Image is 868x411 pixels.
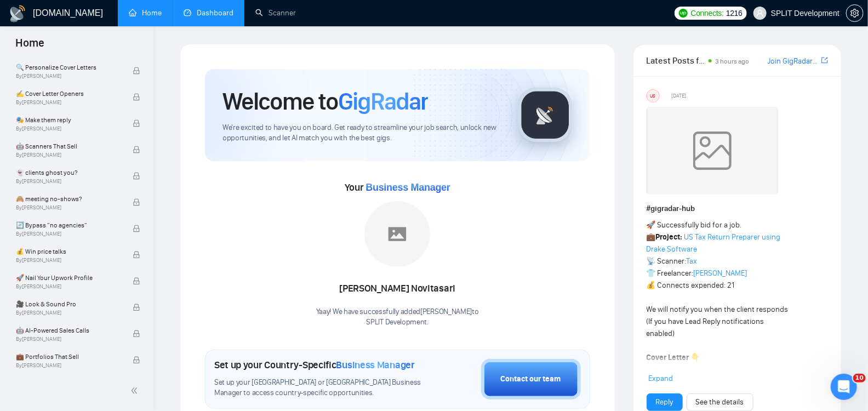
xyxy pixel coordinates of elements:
span: By [PERSON_NAME] [16,362,121,369]
span: By [PERSON_NAME] [16,99,121,106]
strong: Project: [656,232,683,242]
span: lock [133,198,140,206]
span: lock [133,225,140,232]
span: lock [133,67,140,75]
span: Home [7,35,53,58]
button: setting [846,4,864,22]
span: By [PERSON_NAME] [16,125,121,132]
h1: Welcome to [222,87,428,116]
span: setting [847,9,863,18]
span: lock [133,146,140,153]
img: logo [9,5,26,22]
div: Yaay! We have successfully added [PERSON_NAME] to [316,307,479,328]
span: We're excited to have you on board. Get ready to streamline your job search, unlock new opportuni... [222,123,500,144]
a: dashboardDashboard [184,8,233,18]
span: lock [133,330,140,338]
span: 💼 Portfolios That Sell [16,351,121,362]
span: By [PERSON_NAME] [16,231,121,237]
span: 3 hours ago [715,58,749,65]
span: 🎭 Make them reply [16,115,121,125]
span: 💰 Win price talks [16,246,121,257]
p: SPLIT Development . [316,317,479,328]
span: GigRadar [338,87,428,116]
span: Your [345,181,450,193]
span: By [PERSON_NAME] [16,257,121,264]
a: Join GigRadar Slack Community [768,55,819,67]
div: US [647,90,659,102]
span: By [PERSON_NAME] [16,204,121,211]
span: 1216 [726,7,743,19]
a: See the details [696,396,744,408]
span: Set up your [GEOGRAPHIC_DATA] or [GEOGRAPHIC_DATA] Business Manager to access country-specific op... [214,378,426,398]
span: 🤖 AI-Powered Sales Calls [16,325,121,336]
a: [PERSON_NAME] [694,269,747,278]
span: By [PERSON_NAME] [16,310,121,316]
div: [PERSON_NAME] Novitasari [316,279,479,298]
img: weqQh+iSagEgQAAAABJRU5ErkJggg== [647,107,778,195]
span: 🙈 meeting no-shows? [16,193,121,204]
span: 🔍 Personalize Cover Letters [16,62,121,73]
span: By [PERSON_NAME] [16,152,121,158]
button: Contact our team [481,359,581,399]
span: Business Manager [366,182,450,193]
a: export [821,55,828,66]
span: export [821,56,828,65]
span: By [PERSON_NAME] [16,336,121,342]
span: 🎥 Look & Sound Pro [16,299,121,310]
span: 🔄 Bypass “no agencies” [16,220,121,231]
a: Tax [687,256,698,266]
span: user [756,9,764,17]
span: lock [133,93,140,101]
span: Business Manager [336,359,415,371]
a: setting [846,9,864,18]
span: By [PERSON_NAME] [16,73,121,79]
h1: Set up your Country-Specific [214,359,415,371]
span: lock [133,172,140,180]
span: [DATE] [671,91,686,101]
span: Expand [649,374,673,383]
h1: # gigradar-hub [647,203,828,215]
a: Reply [656,396,673,408]
span: 🤖 Scanners That Sell [16,141,121,152]
button: Reply [647,393,683,411]
img: placeholder.png [364,201,430,267]
strong: Cover Letter 👇 [647,353,700,362]
span: lock [133,119,140,127]
a: searchScanner [255,8,296,18]
span: lock [133,304,140,311]
span: 🚀 Nail Your Upwork Profile [16,272,121,283]
a: homeHome [129,8,162,18]
span: By [PERSON_NAME] [16,283,121,290]
span: Latest Posts from the GigRadar Community [647,54,705,67]
span: 👻 clients ghost you? [16,167,121,178]
div: Contact our team [501,373,561,385]
button: See the details [687,393,753,411]
a: US Tax Return Preparer using Drake Software [647,232,781,254]
span: Connects: [691,7,724,19]
span: lock [133,277,140,285]
span: lock [133,356,140,364]
span: double-left [130,385,141,396]
img: gigradar-logo.png [518,88,573,142]
iframe: Intercom live chat [831,374,857,400]
span: lock [133,251,140,259]
img: upwork-logo.png [679,9,688,18]
span: ✍️ Cover Letter Openers [16,88,121,99]
span: By [PERSON_NAME] [16,178,121,185]
span: 10 [853,374,866,383]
